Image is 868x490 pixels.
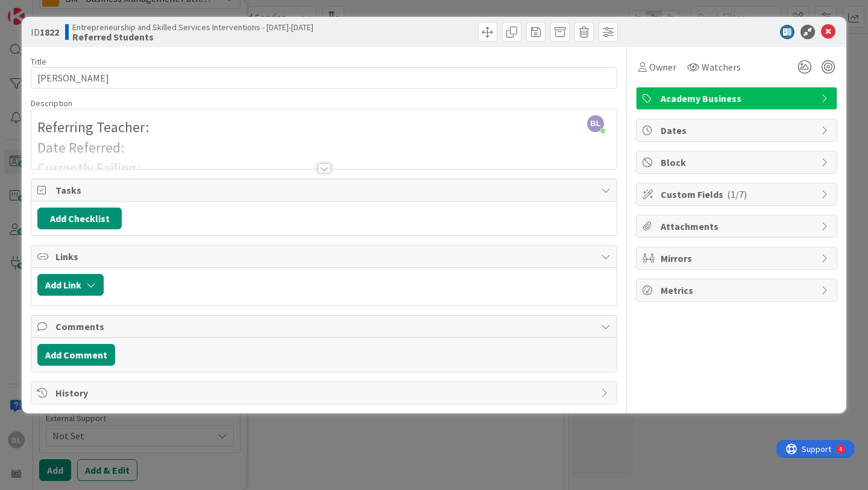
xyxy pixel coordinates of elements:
[63,5,66,14] div: 4
[37,118,149,136] span: Referring Teacher:
[31,98,72,109] span: Description
[661,251,815,266] span: Mirrors
[72,22,313,32] span: Entrepreneurship and Skilled Services Interventions - [DATE]-[DATE]
[55,319,595,334] span: Comments
[661,283,815,297] span: Metrics
[37,344,115,366] button: Add Comment
[649,60,676,74] span: Owner
[727,188,747,200] span: ( 1/7 )
[72,32,313,42] b: Referred Students
[37,208,122,229] button: Add Checklist
[661,187,815,202] span: Custom Fields
[55,386,595,400] span: History
[702,60,741,74] span: Watchers
[31,67,617,89] input: type card name here...
[587,115,604,132] span: BL
[55,183,595,197] span: Tasks
[31,25,59,39] span: ID
[661,91,815,106] span: Academy Business
[661,155,815,170] span: Block
[37,274,104,296] button: Add Link
[55,249,595,264] span: Links
[661,219,815,234] span: Attachments
[661,123,815,138] span: Dates
[40,26,59,38] b: 1822
[25,2,55,16] span: Support
[31,56,46,67] label: Title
